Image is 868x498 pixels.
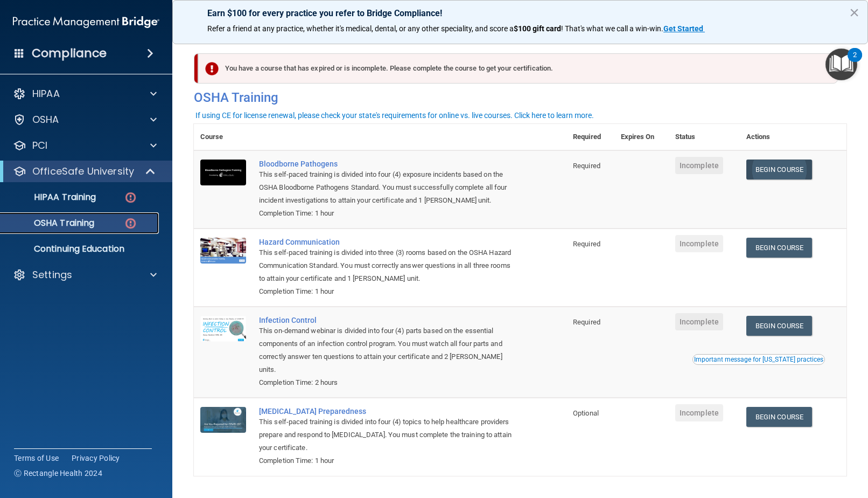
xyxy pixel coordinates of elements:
p: HIPAA Training [7,192,96,203]
p: OSHA [32,113,59,126]
img: danger-circle.6113f641.png [124,191,137,204]
div: 2 [853,55,857,69]
div: This on-demand webinar is divided into four (4) parts based on the essential components of an inf... [259,324,513,376]
th: Required [566,124,614,150]
strong: $100 gift card [514,24,561,33]
th: Course [194,124,253,150]
p: Earn $100 for every practice you refer to Bridge Compliance! [207,8,833,18]
span: Ⓒ Rectangle Health 2024 [14,468,102,479]
p: PCI [32,139,47,152]
a: OSHA [13,113,157,126]
a: Privacy Policy [72,453,120,464]
span: Incomplete [675,235,723,252]
a: Begin Course [746,407,812,427]
span: ! That's what we call a win-win. [561,24,663,33]
div: Completion Time: 2 hours [259,376,513,389]
a: Bloodborne Pathogens [259,160,513,168]
p: OSHA Training [7,218,94,229]
button: Open Resource Center, 2 new notifications [825,49,857,80]
div: Completion Time: 1 hour [259,207,513,220]
p: Settings [32,268,72,281]
a: Begin Course [746,160,812,179]
a: OfficeSafe University [13,165,156,178]
a: Infection Control [259,316,513,324]
p: HIPAA [32,87,60,100]
button: If using CE for license renewal, please check your state's requirements for online vs. live cours... [194,110,596,121]
div: Completion Time: 1 hour [259,285,513,298]
div: If using CE for license renewal, please check your state's requirements for online vs. live cours... [195,112,594,119]
div: You have a course that has expired or is incomplete. Please complete the course to get your certi... [198,53,838,84]
p: OfficeSafe University [32,165,134,178]
span: Optional [573,409,599,417]
a: Begin Course [746,238,812,258]
div: This self-paced training is divided into three (3) rooms based on the OSHA Hazard Communication S... [259,246,513,285]
th: Actions [740,124,846,150]
span: Incomplete [675,157,723,174]
p: Continuing Education [7,244,154,254]
img: danger-circle.6113f641.png [124,217,137,230]
a: PCI [13,139,157,152]
a: Hazard Communication [259,238,513,246]
div: This self-paced training is divided into four (4) exposure incidents based on the OSHA Bloodborne... [259,168,513,207]
h4: OSHA Training [194,90,846,105]
span: Incomplete [675,313,723,330]
a: Get Started [663,24,705,33]
a: HIPAA [13,87,157,100]
span: Required [573,318,600,326]
h4: Compliance [32,46,107,61]
button: Close [849,4,859,21]
div: Important message for [US_STATE] practices [694,356,823,363]
button: Read this if you are a dental practitioner in the state of CA [692,354,825,365]
div: This self-paced training is divided into four (4) topics to help healthcare providers prepare and... [259,416,513,454]
div: Completion Time: 1 hour [259,454,513,467]
a: Begin Course [746,316,812,336]
span: Required [573,240,600,248]
a: Settings [13,268,157,281]
img: exclamation-circle-solid-danger.72ef9ffc.png [205,62,219,75]
span: Required [573,162,600,170]
img: PMB logo [13,11,159,33]
a: [MEDICAL_DATA] Preparedness [259,407,513,416]
span: Refer a friend at any practice, whether it's medical, dental, or any other speciality, and score a [207,24,514,33]
span: Incomplete [675,404,723,421]
th: Status [669,124,740,150]
strong: Get Started [663,24,703,33]
th: Expires On [614,124,669,150]
a: Terms of Use [14,453,59,464]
